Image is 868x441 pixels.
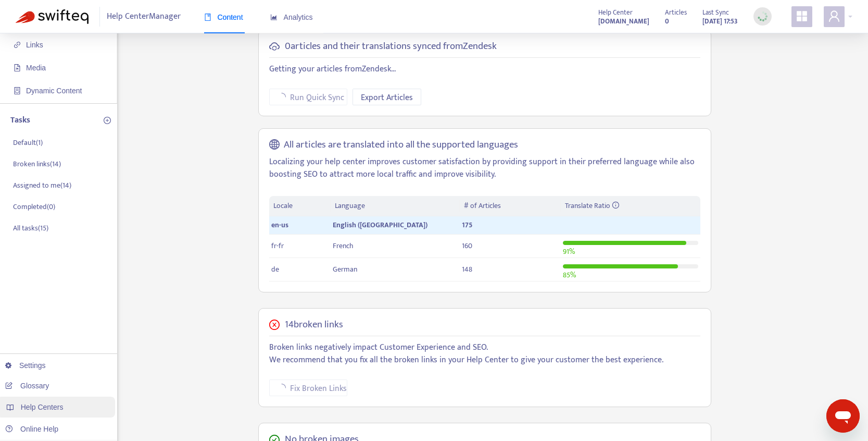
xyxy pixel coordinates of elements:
[269,156,700,181] p: Localizing your help center improves customer satisfaction by providing support in their preferre...
[269,196,331,216] th: Locale
[563,269,576,281] span: 85 %
[333,219,427,231] span: English ([GEOGRAPHIC_DATA])
[460,196,560,216] th: # of Articles
[204,14,211,21] span: book
[284,139,518,151] h5: All articles are translated into all the supported languages
[276,91,287,102] span: loading
[13,223,48,234] p: All tasks ( 15 )
[10,114,30,127] p: Tasks
[13,158,61,169] p: Broken links ( 14 )
[361,91,413,104] span: Export Articles
[333,240,354,252] span: French
[5,382,49,390] a: Glossary
[665,16,669,27] strong: 0
[269,341,700,366] p: Broken links negatively impact Customer Experience and SEO. We recommend that you fix all the bro...
[598,15,649,27] a: [DOMAIN_NAME]
[285,41,497,53] h5: 0 articles and their translations synced from Zendesk
[826,399,860,433] iframe: Button to launch messaging window
[104,117,111,124] span: plus-circle
[290,91,344,104] span: Run Quick Sync
[271,240,284,252] span: fr-fr
[269,379,347,396] button: Fix Broken Links
[13,201,55,212] p: Completed ( 0 )
[269,41,280,52] span: cloud-sync
[269,320,280,330] span: close-circle
[21,403,64,411] span: Help Centers
[271,219,288,231] span: en-us
[285,319,343,331] h5: 14 broken links
[462,263,472,275] span: 148
[14,64,21,71] span: file-image
[204,13,243,21] span: Content
[14,87,21,94] span: container
[26,41,43,49] span: Links
[269,139,280,151] span: global
[14,41,21,48] span: link
[563,246,575,258] span: 91 %
[462,240,472,252] span: 160
[26,64,46,72] span: Media
[290,382,347,395] span: Fix Broken Links
[565,200,696,212] div: Translate Ratio
[270,13,313,21] span: Analytics
[269,89,347,105] button: Run Quick Sync
[271,263,279,275] span: de
[353,89,421,105] button: Export Articles
[26,87,82,95] span: Dynamic Content
[828,10,840,22] span: user
[5,361,46,370] a: Settings
[107,7,181,27] span: Help Center Manager
[665,7,687,18] span: Articles
[598,7,633,18] span: Help Center
[16,9,89,24] img: Swifteq
[331,196,460,216] th: Language
[5,425,58,433] a: Online Help
[13,137,43,148] p: Default ( 1 )
[269,63,700,76] p: Getting your articles from Zendesk ...
[702,16,738,27] strong: [DATE] 17:53
[462,219,472,231] span: 175
[756,10,769,23] img: sync_loading.0b5143dde30e3a21642e.gif
[796,10,808,22] span: appstore
[276,383,287,394] span: loading
[702,7,729,18] span: Last Sync
[333,263,357,275] span: German
[13,180,71,191] p: Assigned to me ( 14 )
[598,16,649,27] strong: [DOMAIN_NAME]
[270,14,278,21] span: area-chart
